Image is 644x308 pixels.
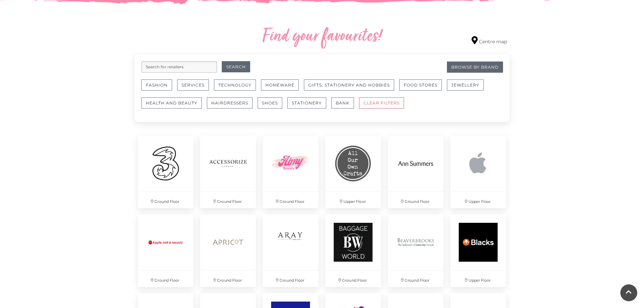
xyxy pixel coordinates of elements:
button: Hairdressers [207,97,253,109]
a: Ground Floor [384,132,447,212]
a: Ground Floor [197,132,259,212]
a: Stationery [287,97,331,115]
p: Upper Floor [450,270,506,287]
button: Fashion [141,79,172,91]
a: Ground Floor [135,211,197,290]
a: Upper Floor [322,132,384,212]
button: Health and Beauty [141,97,202,109]
button: CLEAR FILTERS [359,97,404,109]
h2: Find your favourites! [199,26,446,48]
a: Homeware [261,79,304,97]
button: Services [177,79,209,91]
a: Browse By Brand [447,62,503,73]
a: Food Stores [399,79,447,97]
a: Centre map [472,36,507,45]
a: Ground Floor [322,211,384,290]
a: Ground Floor [259,132,322,212]
p: Ground Floor [388,270,444,287]
p: Ground Floor [200,192,256,208]
a: Ground Floor [259,211,322,290]
p: Upper Floor [325,192,381,208]
a: Bank [331,97,359,115]
button: Stationery [287,97,326,109]
a: Ground Floor [197,211,259,290]
p: Ground Floor [325,270,381,287]
a: Shoes [258,97,287,115]
button: Homeware [261,79,299,91]
a: Jewellery [447,79,489,97]
p: Ground Floor [200,270,256,287]
p: Ground Floor [138,270,194,287]
p: Ground Floor [388,192,444,208]
p: Ground Floor [263,270,318,287]
a: Services [177,79,214,97]
a: Ground Floor [384,211,447,290]
button: Gifts, Stationery and Hobbies [304,79,394,91]
button: Food Stores [399,79,442,91]
a: Upper Floor [447,211,509,290]
a: Hairdressers [207,97,258,115]
p: Ground Floor [138,192,194,208]
input: Search for retailers [141,61,217,73]
p: Upper Floor [450,192,506,208]
a: CLEAR FILTERS [359,97,409,115]
a: Ground Floor [135,132,197,212]
button: Bank [331,97,354,109]
button: Jewellery [447,79,484,91]
a: Fashion [141,79,177,97]
button: Search [222,61,250,72]
a: Gifts, Stationery and Hobbies [304,79,399,97]
button: Shoes [258,97,282,109]
a: Upper Floor [447,132,509,212]
a: Technology [214,79,261,97]
p: Ground Floor [263,192,318,208]
button: Technology [214,79,256,91]
a: Health and Beauty [141,97,207,115]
